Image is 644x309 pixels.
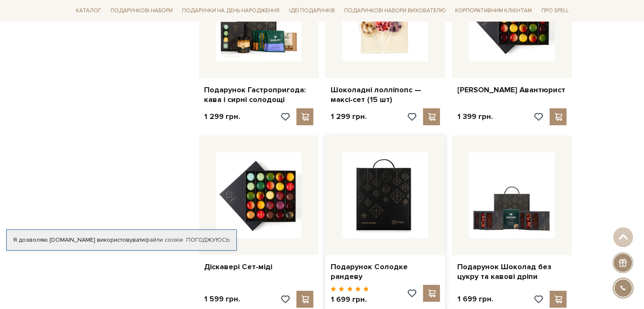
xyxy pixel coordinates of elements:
[457,294,493,304] p: 1 699 грн.
[204,262,314,272] a: Діскавері Сет-міді
[204,112,240,121] p: 1 299 грн.
[186,236,229,244] a: Погоджуюсь
[342,152,428,238] img: Подарунок Солодке рандеву
[285,4,338,17] a: Ідеї подарунків
[107,4,176,17] a: Подарункові набори
[145,236,183,243] a: файли cookie
[452,3,535,18] a: Корпоративним клієнтам
[330,85,440,105] a: Шоколадні лолліпопс — максі-сет (15 шт)
[204,294,240,304] p: 1 599 грн.
[72,4,105,17] a: Каталог
[538,4,572,17] a: Про Spell
[330,112,366,121] p: 1 299 грн.
[204,85,314,105] a: Подарунок Гастропригода: кава і сирні солодощі
[341,3,449,18] a: Подарункові набори вихователю
[330,262,440,282] a: Подарунок Солодке рандеву
[457,262,567,282] a: Подарунок Шоколад без цукру та кавові дріпи
[7,236,236,244] div: Я дозволяю [DOMAIN_NAME] використовувати
[330,295,369,304] p: 1 699 грн.
[179,4,283,17] a: Подарунки на День народження
[457,112,492,121] p: 1 399 грн.
[457,85,567,95] a: [PERSON_NAME] Авантюрист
